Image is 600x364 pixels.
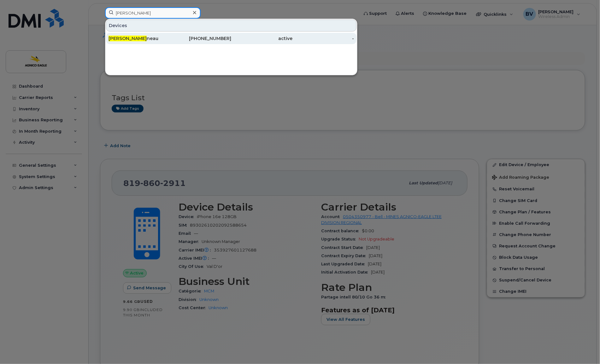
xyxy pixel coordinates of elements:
[231,35,293,42] div: active
[109,36,147,41] span: [PERSON_NAME]
[170,35,232,42] div: [PHONE_NUMBER]
[106,33,356,44] a: [PERSON_NAME]neau[PHONE_NUMBER]active-
[109,35,170,42] div: neau
[293,35,354,42] div: -
[106,20,356,32] div: Devices
[105,7,201,19] input: Find something...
